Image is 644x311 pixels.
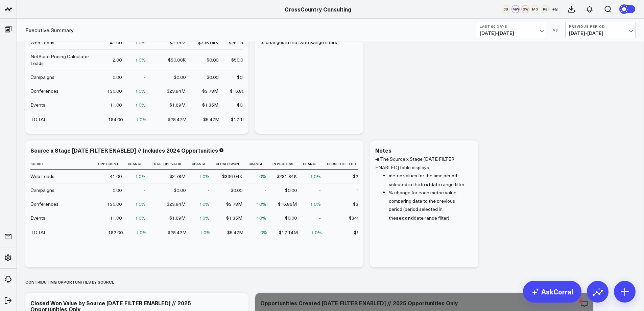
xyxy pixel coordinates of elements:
div: $5.47M [227,229,243,236]
b: first [420,181,430,187]
th: Opp Count [98,158,128,170]
li: metric values for the time period selected in the date range filter [389,172,468,188]
div: ◀ The Source x Stage (YTD) table displays YTD aggregated metrics. It will respond to changes in t... [260,21,358,127]
th: Change [128,158,152,170]
div: - [144,187,146,194]
div: $50.00K [168,57,186,63]
div: $336.04K [198,39,218,46]
div: MW [511,5,520,13]
div: ↑ 0% [135,201,146,207]
b: second [396,214,414,221]
div: $5.47M [203,116,219,123]
div: GW [521,5,529,13]
th: Total Opp Value [152,158,192,170]
div: 130.00 [107,88,122,94]
div: ↑ 0% [310,173,321,180]
th: Source [30,158,98,170]
div: $28.47M [168,116,187,123]
div: TOTAL [30,229,46,236]
div: $2.78M [169,173,186,180]
div: ↑ 0% [311,229,322,236]
div: $281.84K [229,39,249,46]
div: ↑ 0% [310,201,321,207]
div: 182.00 [108,229,123,236]
div: ↑ 0% [135,102,146,108]
div: - [265,187,266,194]
div: ↑ 0% [256,173,266,180]
div: ↑ 0% [256,215,266,221]
div: $16.86M [278,201,297,207]
div: - [208,187,210,194]
div: $281.84K [277,173,297,180]
div: ↑ 0% [135,39,146,46]
div: $16.86M [230,88,249,94]
div: $0.00 [174,187,186,194]
div: Notes [375,147,391,154]
div: $0.00 [207,74,218,81]
div: ↑ 0% [135,88,146,94]
div: RE [541,5,549,13]
div: Events [30,215,45,221]
div: Conferences [30,88,58,94]
div: $0.00 [237,102,249,108]
a: Executive Summary [25,26,74,34]
div: $17.19M [231,116,250,123]
div: ↑ 0% [200,229,211,236]
span: [DATE] - [DATE] [569,30,632,36]
div: $1.69M [169,215,186,221]
div: $0.00 [237,74,249,81]
button: Previous Period[DATE]-[DATE] [565,22,636,38]
div: $3.78M [202,88,218,94]
div: $1.35M [226,215,242,221]
div: $1.35M [202,102,218,108]
div: 41.00 [110,39,122,46]
div: Contributing Opportunities by source [25,274,114,290]
div: $3.78M [226,201,242,207]
div: Conferences [30,201,58,207]
div: ↑ 0% [257,229,267,236]
div: $0.00 [285,187,297,194]
p: ◀ The Source x Stage [DATE FILTER ENABLED] table displays: [375,155,468,172]
div: ↑ 0% [135,57,146,63]
th: In Process [272,158,303,170]
div: 184.00 [108,116,123,123]
div: $3.30M [353,201,369,207]
div: $28.42M [168,229,187,236]
div: Opportunities Created [DATE FILTER ENABLED] // 2025 Opportunities Only [260,299,458,307]
div: TOTAL [30,116,46,123]
span: + 8 [552,7,558,12]
div: - [319,187,321,194]
div: ↑ 0% [136,229,147,236]
div: ↑ 0% [135,173,146,180]
div: ↑ 0% [136,116,147,123]
div: $0.00 [231,187,242,194]
div: 0.00 [113,187,122,194]
li: % change for each metric value, comparing data to the previous period (period selected in the dat... [389,188,468,222]
div: ↑ 0% [199,215,210,221]
div: $2.16M [353,173,369,180]
div: NetSuite Pricing Calculator Leads [30,53,92,67]
th: Change [192,158,216,170]
span: [DATE] - [DATE] [480,30,543,36]
th: Change [248,158,272,170]
div: ↑ 0% [199,201,210,207]
th: Closed Won [216,158,248,170]
div: VS [550,28,562,32]
div: - [319,215,321,221]
div: ↑ 0% [199,173,210,180]
div: 2.00 [113,57,122,63]
div: 11.00 [110,215,122,221]
th: Change [303,158,327,170]
div: $50.00K [231,57,249,63]
div: $2.78M [169,39,186,46]
div: MO [531,5,539,13]
div: Campaigns [30,187,54,194]
div: ↑ 0% [256,201,266,207]
div: 0.00 [113,74,122,81]
div: $5.81M [354,229,370,236]
div: $0.00 [174,74,186,81]
b: Previous Period [569,24,632,28]
a: CrossCountry Consulting [285,5,351,13]
button: +8 [551,5,559,13]
div: 41.00 [110,173,122,180]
